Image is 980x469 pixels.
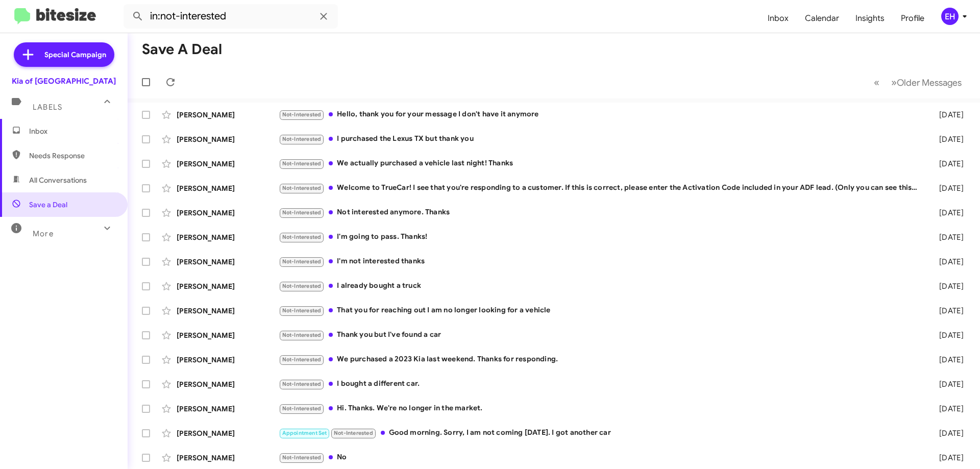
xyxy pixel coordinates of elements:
[923,183,972,193] div: [DATE]
[282,160,322,167] span: Not-Interested
[893,4,933,33] a: Profile
[759,4,797,33] a: Inbox
[177,404,279,414] div: [PERSON_NAME]
[177,159,279,169] div: [PERSON_NAME]
[891,76,897,89] span: »
[177,110,279,120] div: [PERSON_NAME]
[29,200,67,210] span: Save a Deal
[923,232,972,242] div: [DATE]
[923,379,972,389] div: [DATE]
[923,404,972,414] div: [DATE]
[279,354,923,365] div: We purchased a 2023 Kia last weekend. Thanks for responding.
[33,103,62,112] span: Labels
[279,256,923,267] div: I'm not interested thanks
[282,356,322,363] span: Not-Interested
[282,283,322,289] span: Not-Interested
[177,134,279,144] div: [PERSON_NAME]
[279,403,923,414] div: Hi. Thanks. We're no longer in the market.
[282,234,322,240] span: Not-Interested
[282,111,322,118] span: Not-Interested
[868,72,968,93] nav: Page navigation example
[923,330,972,340] div: [DATE]
[177,281,279,291] div: [PERSON_NAME]
[282,332,322,338] span: Not-Interested
[177,257,279,267] div: [PERSON_NAME]
[282,307,322,314] span: Not-Interested
[923,281,972,291] div: [DATE]
[177,183,279,193] div: [PERSON_NAME]
[177,453,279,463] div: [PERSON_NAME]
[279,427,923,439] div: Good morning. Sorry, I am not coming [DATE]. I got another car
[279,158,923,169] div: We actually purchased a vehicle last night! Thanks
[923,208,972,218] div: [DATE]
[282,185,322,191] span: Not-Interested
[923,428,972,438] div: [DATE]
[279,231,923,243] div: I'm going to pass. Thanks!
[868,72,886,93] button: Previous
[142,41,222,58] h1: Save a Deal
[124,4,338,29] input: Search
[923,159,972,169] div: [DATE]
[177,330,279,340] div: [PERSON_NAME]
[279,305,923,316] div: That you for reaching out I am no longer looking for a vehicle
[885,72,968,93] button: Next
[177,208,279,218] div: [PERSON_NAME]
[279,280,923,292] div: I already bought a truck
[14,42,114,67] a: Special Campaign
[282,136,322,142] span: Not-Interested
[897,77,962,88] span: Older Messages
[923,355,972,365] div: [DATE]
[923,110,972,120] div: [DATE]
[923,257,972,267] div: [DATE]
[29,126,116,136] span: Inbox
[923,453,972,463] div: [DATE]
[933,8,969,25] button: EH
[282,405,322,412] span: Not-Interested
[29,151,116,161] span: Needs Response
[874,76,879,89] span: «
[279,207,923,218] div: Not interested anymore. Thanks
[177,232,279,242] div: [PERSON_NAME]
[29,175,87,185] span: All Conversations
[44,50,106,60] span: Special Campaign
[177,355,279,365] div: [PERSON_NAME]
[12,76,116,86] div: Kia of [GEOGRAPHIC_DATA]
[33,229,54,238] span: More
[279,109,923,120] div: Hello, thank you for your message I don't have it anymore
[923,306,972,316] div: [DATE]
[282,454,322,461] span: Not-Interested
[279,133,923,145] div: I purchased the Lexus TX but thank you
[279,378,923,390] div: I bought a different car.
[334,430,373,436] span: Not-Interested
[797,4,847,33] a: Calendar
[177,428,279,438] div: [PERSON_NAME]
[177,306,279,316] div: [PERSON_NAME]
[279,182,923,194] div: Welcome to TrueCar! I see that you're responding to a customer. If this is correct, please enter ...
[282,209,322,216] span: Not-Interested
[177,379,279,389] div: [PERSON_NAME]
[282,430,327,436] span: Appointment Set
[923,134,972,144] div: [DATE]
[279,329,923,341] div: Thank you but I've found a car
[941,8,959,25] div: EH
[847,4,893,33] a: Insights
[282,258,322,265] span: Not-Interested
[279,452,923,463] div: No
[282,381,322,387] span: Not-Interested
